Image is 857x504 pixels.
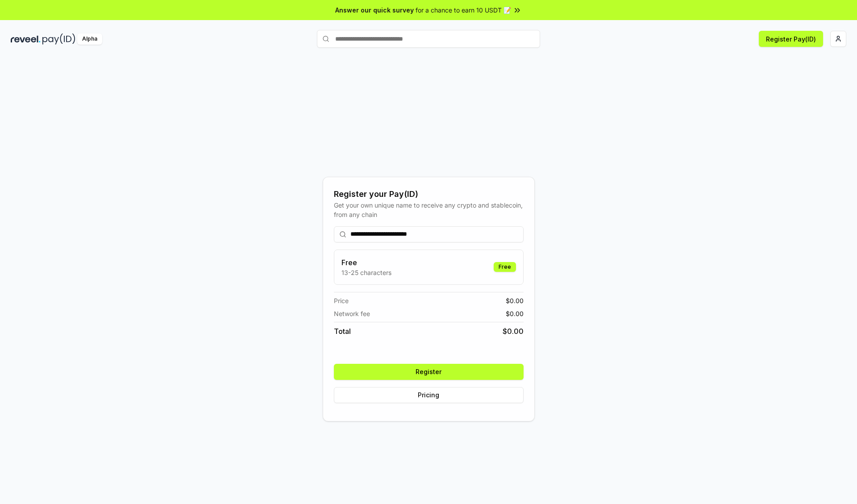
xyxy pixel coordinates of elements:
[759,31,823,47] button: Register Pay(ID)
[503,326,524,337] span: $ 0.00
[334,326,351,337] span: Total
[77,33,102,45] div: Alpha
[334,188,524,200] div: Register your Pay(ID)
[334,309,370,318] span: Network fee
[506,309,524,318] span: $ 0.00
[334,296,349,305] span: Price
[334,364,524,380] button: Register
[334,200,524,219] div: Get your own unique name to receive any crypto and stablecoin, from any chain
[341,268,391,277] p: 13-25 characters
[341,257,391,268] h3: Free
[416,5,511,15] span: for a chance to earn 10 USDT 📝
[506,296,524,305] span: $ 0.00
[11,33,41,45] img: reveel_dark
[335,5,414,15] span: Answer our quick survey
[42,33,75,45] img: pay_id
[334,387,524,403] button: Pricing
[494,262,516,272] div: Free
